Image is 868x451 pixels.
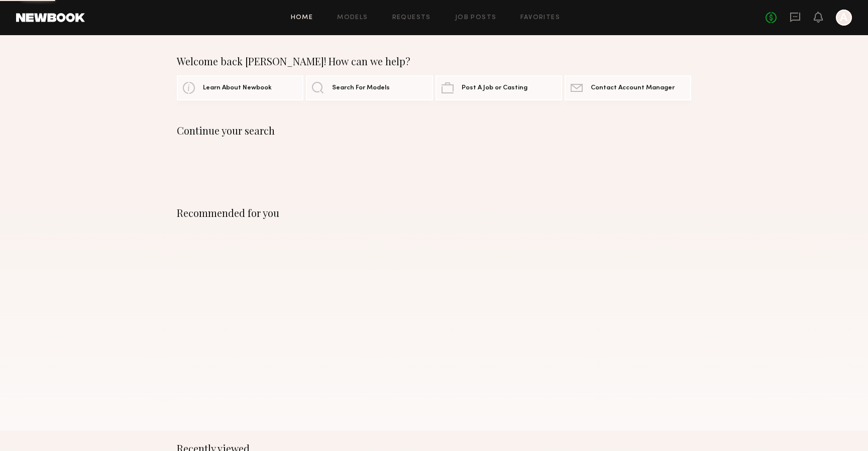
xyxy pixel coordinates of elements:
a: Learn About Newbook [177,75,303,100]
span: Contact Account Manager [591,85,675,91]
a: Contact Account Manager [565,75,691,100]
span: Search For Models [332,85,390,91]
div: Recommended for you [177,207,691,219]
a: A [836,10,852,26]
a: Search For Models [306,75,432,100]
a: Post A Job or Casting [436,75,562,100]
a: Requests [392,15,431,21]
a: Models [337,15,368,21]
a: Job Posts [455,15,497,21]
div: Continue your search [177,125,691,137]
div: Welcome back [PERSON_NAME]! How can we help? [177,55,691,67]
span: Learn About Newbook [203,85,272,91]
a: Home [291,15,313,21]
span: Post A Job or Casting [462,85,527,91]
a: Favorites [520,15,560,21]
